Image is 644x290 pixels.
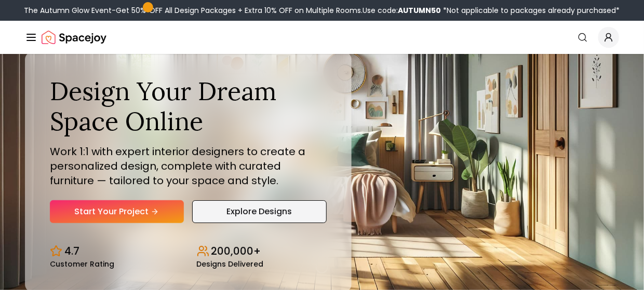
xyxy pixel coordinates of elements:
nav: Global [25,21,619,54]
span: *Not applicable to packages already purchased* [441,5,620,16]
small: Customer Rating [50,260,114,268]
p: Work 1:1 with expert interior designers to create a personalized design, complete with curated fu... [50,144,327,188]
b: AUTUMN50 [398,5,441,16]
span: Use code: [363,5,441,16]
img: Spacejoy Logo [42,27,106,48]
a: Spacejoy [42,27,106,48]
a: Explore Designs [192,200,327,223]
div: The Autumn Glow Event-Get 50% OFF All Design Packages + Extra 10% OFF on Multiple Rooms. [24,5,620,16]
h1: Design Your Dream Space Online [50,76,327,136]
small: Designs Delivered [197,260,264,268]
p: 4.7 [64,244,79,258]
div: Design stats [50,236,327,268]
p: 200,000+ [211,244,261,258]
a: Start Your Project [50,200,184,223]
